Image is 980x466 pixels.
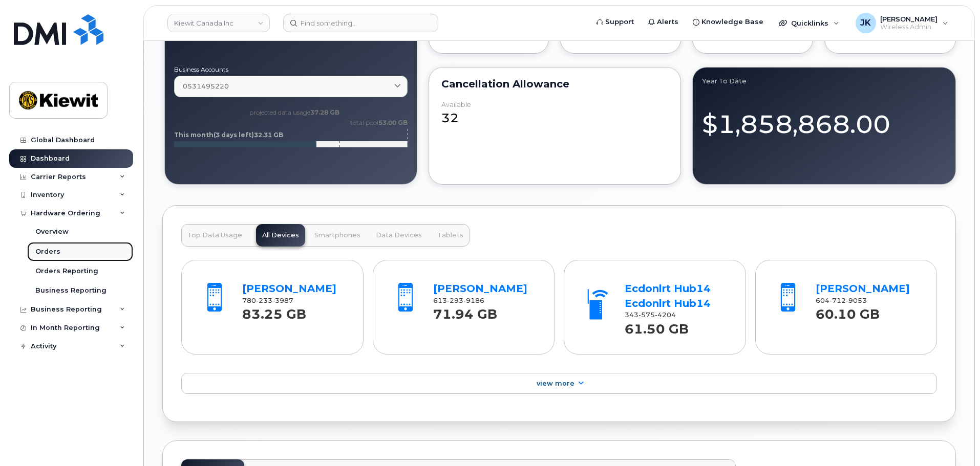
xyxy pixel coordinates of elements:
input: Find something... [283,14,438,32]
a: Support [589,12,641,32]
div: available [441,101,471,108]
a: 0531495220 [174,76,408,97]
a: [PERSON_NAME] [433,282,527,295]
div: 32 [441,101,669,127]
strong: 71.94 GB [433,301,497,322]
text: total pool [350,119,408,126]
span: 613 [433,297,484,304]
a: Kiewit Canada Inc [167,14,270,32]
span: View More [537,380,574,387]
tspan: (3 days left) [214,131,254,139]
label: Business Accounts [174,66,408,73]
span: Smartphones [314,231,360,239]
div: Jamie Krussel [848,13,955,33]
span: 0531495220 [183,81,229,91]
span: [PERSON_NAME] [880,15,938,23]
a: Alerts [641,12,686,32]
span: 293 [447,297,463,304]
div: Year to Date [702,77,946,85]
span: 3987 [272,297,293,304]
tspan: This month [174,131,214,139]
span: Wireless Admin [880,23,938,31]
span: JK [860,17,871,29]
span: 575 [638,311,655,319]
span: Tablets [437,231,463,239]
iframe: Messenger Launcher [935,421,972,458]
tspan: 53.00 GB [378,119,408,126]
span: 233 [256,297,272,304]
div: Cancellation Allowance [441,80,669,88]
a: [PERSON_NAME] [816,282,910,295]
strong: 83.25 GB [242,301,306,322]
span: Data Devices [376,231,422,239]
div: $1,858,868.00 [702,98,946,142]
tspan: 32.31 GB [254,131,283,139]
button: Top Data Usage [181,224,248,247]
a: View More [181,373,937,394]
span: 343 [625,311,676,319]
div: Quicklinks [772,13,846,33]
span: Support [605,17,634,27]
a: Knowledge Base [686,12,771,32]
span: Quicklinks [791,19,828,27]
text: projected data usage [249,108,339,116]
span: 9053 [846,297,867,304]
span: Top Data Usage [187,231,242,239]
button: Tablets [431,224,470,247]
button: Smartphones [308,224,367,247]
strong: 61.50 GB [625,316,689,337]
span: Knowledge Base [701,17,763,27]
span: 712 [829,297,846,304]
span: 9186 [463,297,484,304]
a: Ecdonlrt Hub14 Ecdonlrt Hub14 [625,282,711,309]
span: 4204 [655,311,676,319]
span: Alerts [657,17,678,27]
span: 780 [242,297,293,304]
span: 604 [816,297,867,304]
strong: 60.10 GB [816,301,880,322]
a: [PERSON_NAME] [242,282,336,295]
button: Data Devices [370,224,428,247]
tspan: 37.28 GB [310,108,339,116]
